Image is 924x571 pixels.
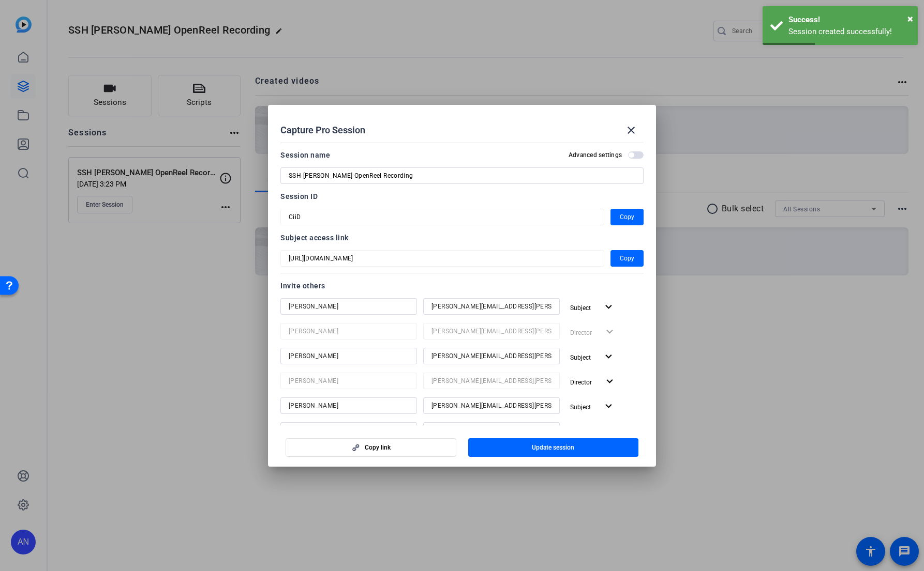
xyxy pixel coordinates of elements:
span: Subject [570,354,591,361]
input: Enter Session Name [289,169,635,182]
button: Close [907,11,913,26]
input: Name... [289,375,409,387]
button: Collaborator [566,422,634,441]
input: Email... [431,300,552,313]
span: Subject [570,404,591,411]
div: Subject access link [280,232,644,244]
input: Email... [431,424,552,437]
div: Invite others [280,280,644,292]
input: Name... [289,300,409,313]
span: Copy [620,252,634,265]
input: Email... [431,325,552,337]
span: Copy [620,211,634,223]
mat-icon: expand_more [602,301,615,314]
span: × [907,12,913,25]
input: Session OTP [289,211,596,223]
mat-icon: expand_more [603,375,616,388]
input: Name... [289,424,409,437]
span: Director [570,379,592,386]
input: Email... [431,375,552,387]
div: Session name [280,149,330,161]
span: Copy link [365,443,391,452]
button: Director [566,373,620,391]
mat-icon: expand_more [602,350,615,363]
button: Subject [566,348,619,366]
span: Update session [532,443,574,452]
button: Copy [610,209,644,225]
h2: Advanced settings [569,151,622,159]
input: Name... [289,325,409,337]
mat-icon: expand_more [617,425,630,438]
input: Name... [289,399,409,412]
span: Subject [570,304,591,312]
button: Copy [610,250,644,267]
div: Capture Pro Session [280,118,644,143]
div: Success! [788,14,910,26]
button: Update session [468,438,639,457]
button: Subject [566,397,619,416]
input: Session OTP [289,252,596,265]
button: Subject [566,298,619,317]
input: Name... [289,350,409,362]
mat-icon: expand_more [602,400,615,413]
button: Copy link [286,438,456,457]
input: Email... [431,399,552,412]
input: Email... [431,350,552,362]
div: Session created successfully! [788,26,910,38]
mat-icon: close [625,124,637,136]
div: Session ID [280,190,644,203]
